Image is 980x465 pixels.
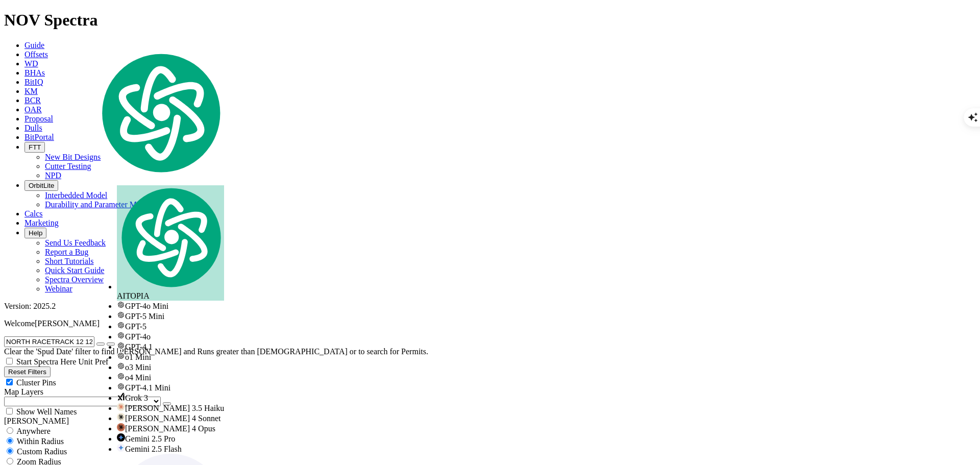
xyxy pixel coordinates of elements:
[45,275,104,284] a: Spectra Overview
[24,68,45,77] a: BHAs
[117,301,224,311] div: GPT-4o Mini
[117,423,125,431] img: claude-35-opus.svg
[24,114,53,123] a: Proposal
[4,417,976,426] div: [PERSON_NAME]
[4,302,976,311] div: Version: 2025.2
[45,238,106,247] a: Send Us Feedback
[45,284,72,293] a: Webinar
[117,433,125,442] img: gemini-15-pro.svg
[4,11,976,30] h1: NOV Spectra
[45,171,61,180] a: NPD
[117,423,224,433] div: [PERSON_NAME] 4 Opus
[24,96,41,105] a: BCR
[16,427,51,435] span: Anywhere
[117,185,224,301] div: AITOPIA
[24,209,43,218] a: Calcs
[4,319,976,328] p: Welcome
[45,162,91,170] a: Cutter Testing
[117,331,125,339] img: gpt-black.svg
[117,413,224,423] div: [PERSON_NAME] 4 Sonnet
[117,382,125,390] img: gpt-black.svg
[16,357,76,366] span: Start Spectra Here
[45,248,88,256] a: Report a Bug
[4,366,51,377] button: Reset Filters
[24,124,42,132] a: Dulls
[24,59,38,68] a: WD
[35,319,100,328] span: [PERSON_NAME]
[16,407,77,416] span: Show Well Names
[117,362,224,372] div: o3 Mini
[117,403,224,413] div: [PERSON_NAME] 3.5 Haiku
[117,393,224,403] div: Grok 3
[29,229,42,237] span: Help
[6,358,13,364] input: Start Spectra Here
[117,444,224,454] div: Gemini 2.5 Flash
[17,437,64,446] span: Within Radius
[24,218,59,227] a: Marketing
[24,180,58,191] button: OrbitLite
[16,378,56,387] span: Cluster Pins
[29,143,41,151] span: FTT
[78,357,108,366] span: Unit Pref
[117,341,224,352] div: GPT-4.1
[45,153,101,161] a: New Bit Designs
[117,311,224,321] div: GPT-5 Mini
[96,51,224,175] img: logo.svg
[117,444,125,452] img: gemini-20-flash.svg
[4,387,43,396] span: Map Layers
[24,87,38,95] a: KM
[117,301,125,309] img: gpt-black.svg
[117,413,125,421] img: claude-35-sonnet.svg
[45,257,94,265] a: Short Tutorials
[4,336,94,347] input: Search
[24,142,45,153] button: FTT
[117,321,224,331] div: GPT-5
[117,433,224,444] div: Gemini 2.5 Pro
[117,352,125,360] img: gpt-black.svg
[117,331,224,341] div: GPT-4o
[45,266,104,275] a: Quick Start Guide
[24,105,42,114] a: OAR
[117,185,224,290] img: logo.svg
[24,228,46,238] button: Help
[117,311,125,319] img: gpt-black.svg
[117,372,125,380] img: gpt-black.svg
[117,321,125,329] img: gpt-black.svg
[117,372,224,382] div: o4 Mini
[117,341,125,350] img: gpt-black.svg
[29,182,54,189] span: OrbitLite
[24,41,44,50] a: Guide
[117,382,224,393] div: GPT-4.1 Mini
[117,352,224,362] div: o1 Mini
[24,78,43,86] a: BitIQ
[17,447,67,456] span: Custom Radius
[45,200,151,209] a: Durability and Parameter Model
[45,191,107,200] a: Interbedded Model
[117,362,125,370] img: gpt-black.svg
[24,133,54,141] a: BitPortal
[24,50,48,59] a: Offsets
[4,347,428,356] span: Clear the 'Spud Date' filter to find [PERSON_NAME] and Runs greater than [DEMOGRAPHIC_DATA] or to...
[117,403,125,411] img: claude-35-haiku.svg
